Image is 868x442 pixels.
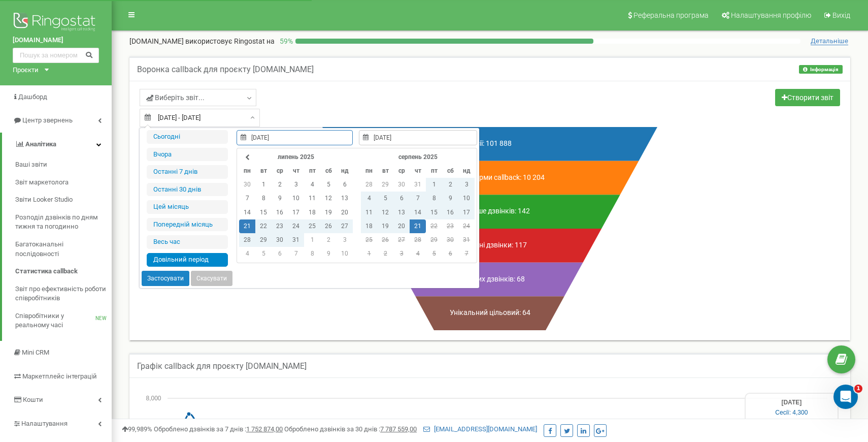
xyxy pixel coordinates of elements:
[147,165,228,179] li: Останні 7 днів
[255,233,272,247] td: 29
[426,233,442,247] td: 29
[426,178,442,192] td: 1
[140,89,256,106] a: Виберіть звіт...
[775,89,840,106] a: Створити звіт
[15,311,95,330] span: Співробітники у реальному часі
[13,48,99,63] input: Пошук за номером
[749,408,834,417] div: Сесії: 4,300
[15,213,107,232] span: Розподіл дзвінків по дням тижня та погодинно
[288,192,304,205] td: 10
[21,420,68,427] span: Налаштування
[799,65,843,74] button: Інформація
[337,206,353,219] td: 20
[147,200,228,214] li: Цей місяць
[15,267,78,276] span: Статистика callback
[304,219,320,233] td: 25
[239,233,255,247] td: 28
[337,178,353,192] td: 6
[147,148,228,162] li: Вчора
[288,178,304,192] td: 3
[426,206,442,219] td: 15
[410,206,426,219] td: 14
[833,385,858,409] iframe: Intercom live chat
[2,133,112,156] a: Аналiтика
[393,247,410,261] td: 3
[15,156,112,174] a: Ваші звіти
[288,233,304,247] td: 31
[442,178,458,192] td: 2
[15,263,112,280] a: Статистика callback
[185,37,275,45] span: використовує Ringostat на
[377,178,393,192] td: 29
[15,209,112,236] a: Розподіл дзвінків по дням тижня та погодинно
[442,233,458,247] td: 30
[304,247,320,261] td: 8
[361,164,377,178] th: пн
[13,10,99,36] img: Ringostat logo
[239,192,255,205] td: 7
[18,93,47,101] span: Дашборд
[320,219,337,233] td: 26
[426,219,442,233] td: 22
[731,11,811,19] span: Налаштування профілю
[147,218,228,232] li: Попередній місяць
[15,240,107,259] span: Багатоканальні послідовності
[393,178,410,192] td: 30
[288,247,304,261] td: 7
[304,178,320,192] td: 4
[15,160,47,170] span: Ваші звіти
[410,219,426,233] td: 21
[410,247,426,261] td: 4
[337,219,353,233] td: 27
[393,164,410,178] th: ср
[272,192,288,205] td: 9
[426,247,442,261] td: 5
[320,192,337,205] td: 12
[811,37,848,45] span: Детальніше
[304,206,320,219] td: 18
[361,247,377,261] td: 1
[410,178,426,192] td: 31
[458,192,475,205] td: 10
[239,206,255,219] td: 14
[15,236,112,263] a: Багатоканальні послідовності
[15,191,112,209] a: Звіти Looker Studio
[147,253,228,267] li: Довільний період
[320,233,337,247] td: 2
[410,233,426,247] td: 28
[272,247,288,261] td: 6
[393,206,410,219] td: 13
[423,425,537,433] a: [EMAIL_ADDRESS][DOMAIN_NAME]
[147,130,228,144] li: Сьогодні
[393,233,410,247] td: 27
[337,247,353,261] td: 10
[361,178,377,192] td: 28
[361,219,377,233] td: 18
[361,206,377,219] td: 11
[147,235,228,249] li: Весь час
[146,395,161,402] tspan: 8,000
[377,164,393,178] th: вт
[22,116,73,124] span: Центр звернень
[272,164,288,178] th: ср
[288,219,304,233] td: 24
[154,425,283,433] span: Оброблено дзвінків за 7 днів :
[272,233,288,247] td: 30
[832,11,850,19] span: Вихід
[458,178,475,192] td: 3
[749,398,834,407] div: [DATE]
[13,66,39,75] div: Проєкти
[142,271,189,286] button: Застосувати
[426,192,442,205] td: 8
[361,233,377,247] td: 25
[320,247,337,261] td: 9
[442,206,458,219] td: 16
[442,192,458,205] td: 9
[15,195,73,205] span: Звіти Looker Studio
[255,178,272,192] td: 1
[304,164,320,178] th: пт
[426,164,442,178] th: пт
[377,206,393,219] td: 12
[255,164,272,178] th: вт
[393,219,410,233] td: 20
